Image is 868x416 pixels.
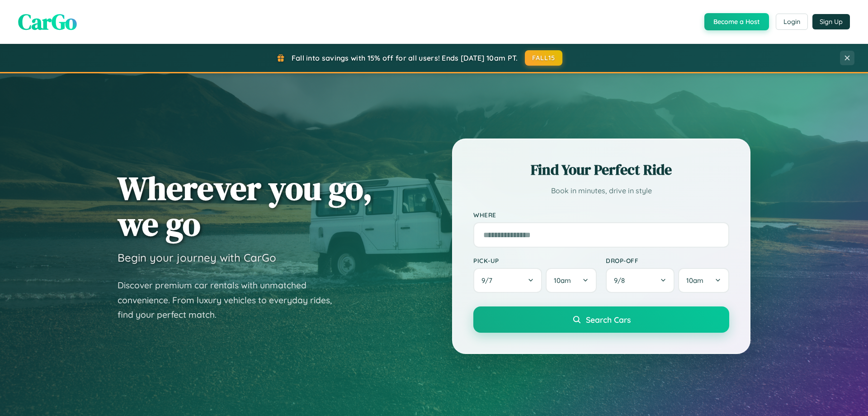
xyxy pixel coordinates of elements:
[554,276,571,285] span: 10am
[473,184,729,197] p: Book in minutes, drive in style
[473,211,729,219] label: Where
[118,278,344,322] p: Discover premium car rentals with unmatched convenience. From luxury vehicles to everyday rides, ...
[586,315,631,325] span: Search Cars
[473,268,542,293] button: 9/7
[606,268,675,293] button: 9/8
[606,257,729,264] label: Drop-off
[473,257,597,264] label: Pick-up
[776,14,808,30] button: Login
[473,160,729,180] h2: Find Your Perfect Ride
[118,251,276,264] h3: Begin your journey with CarGo
[473,306,729,333] button: Search Cars
[481,276,497,285] span: 9 / 7
[812,14,850,29] button: Sign Up
[686,276,703,285] span: 10am
[614,276,629,285] span: 9 / 8
[292,53,518,62] span: Fall into savings with 15% off for all users! Ends [DATE] 10am PT.
[525,50,563,66] button: FALL15
[704,13,769,30] button: Become a Host
[546,268,597,293] button: 10am
[118,170,373,242] h1: Wherever you go, we go
[678,268,729,293] button: 10am
[18,7,77,37] span: CarGo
